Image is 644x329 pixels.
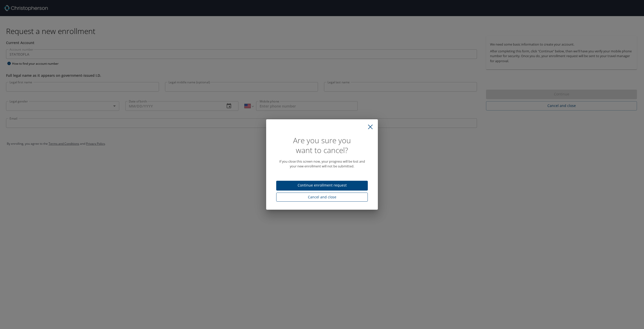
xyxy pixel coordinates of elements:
span: Cancel and close [280,194,364,200]
button: Cancel and close [276,193,368,202]
h1: Are you sure you want to cancel? [276,135,368,155]
button: close [365,121,376,132]
span: Continue enrollment request [280,182,364,189]
button: Continue enrollment request [276,181,368,191]
p: If you close this screen now, your progress will be lost and your new enrollment will not be subm... [276,159,368,169]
